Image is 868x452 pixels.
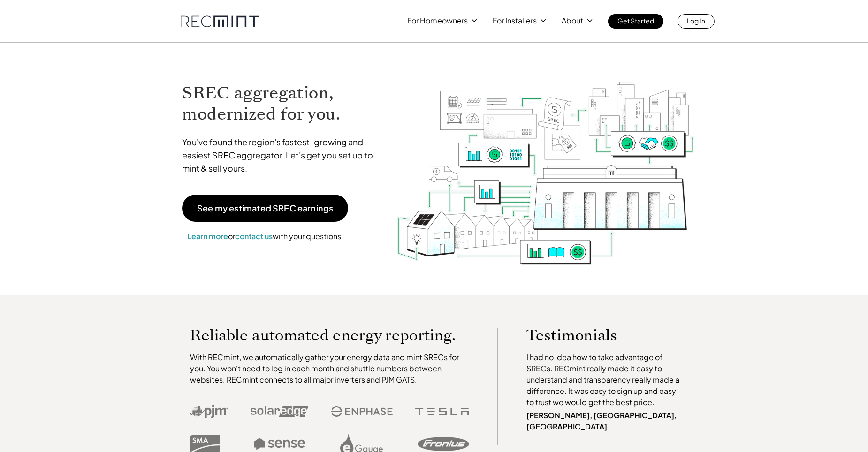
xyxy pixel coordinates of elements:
[526,352,684,408] p: I had no idea how to take advantage of SRECs. RECmint really made it easy to understand and trans...
[526,410,684,432] p: [PERSON_NAME], [GEOGRAPHIC_DATA], [GEOGRAPHIC_DATA]
[493,14,537,27] p: For Installers
[197,204,333,212] p: See my estimated SREC earnings
[182,83,382,125] h1: SREC aggregation, modernized for you.
[235,231,273,241] a: contact us
[396,57,695,267] img: RECmint value cycle
[526,328,666,342] p: Testimonials
[687,14,705,27] p: Log In
[608,14,663,29] a: Get Started
[187,231,228,241] a: Learn more
[407,14,468,27] p: For Homeowners
[678,14,715,29] a: Log In
[182,195,348,222] a: See my estimated SREC earnings
[182,136,382,175] p: You've found the region's fastest-growing and easiest SREC aggregator. Let's get you set up to mi...
[190,352,470,385] p: With RECmint, we automatically gather your energy data and mint SRECs for you. You won't need to ...
[190,328,470,342] p: Reliable automated energy reporting.
[182,230,346,242] p: or with your questions
[562,14,583,27] p: About
[617,14,654,27] p: Get Started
